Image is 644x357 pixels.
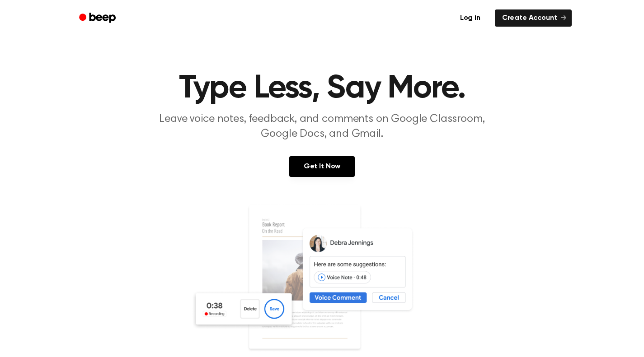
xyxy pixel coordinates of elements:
[451,8,489,28] a: Log in
[91,72,554,105] h1: Type Less, Say More.
[73,9,124,27] a: Beep
[495,9,572,27] a: Create Account
[289,156,355,177] a: Get It Now
[149,112,496,142] p: Leave voice notes, feedback, and comments on Google Classroom, Google Docs, and Gmail.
